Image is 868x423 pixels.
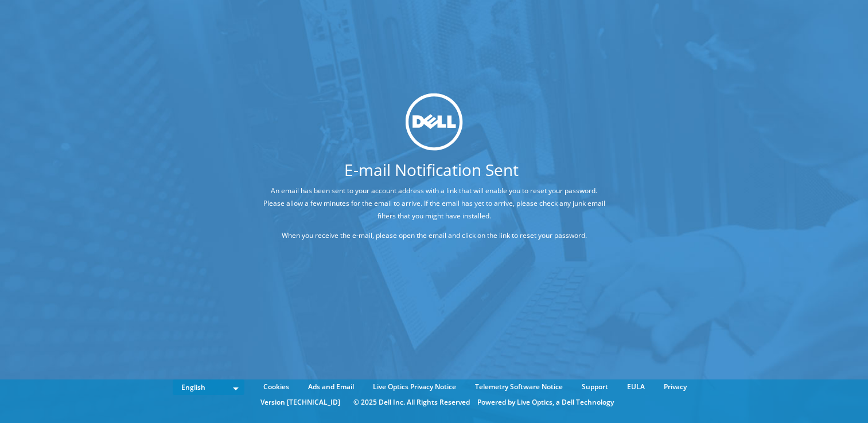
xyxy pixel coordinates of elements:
[477,396,614,409] li: Powered by Live Optics, a Dell Technology
[573,381,617,393] a: Support
[655,381,695,393] a: Privacy
[260,185,608,222] p: An email has been sent to your account address with a link that will enable you to reset your pas...
[255,396,346,409] li: Version [TECHNICAL_ID]
[618,381,653,393] a: EULA
[364,381,465,393] a: Live Optics Privacy Notice
[348,396,476,409] li: © 2025 Dell Inc. All Rights Reserved
[406,93,463,151] img: dell_svg_logo.svg
[260,229,608,242] p: When you receive the e-mail, please open the email and click on the link to reset your password.
[466,381,571,393] a: Telemetry Software Notice
[299,381,363,393] a: Ads and Email
[255,381,298,393] a: Cookies
[217,162,645,178] h1: E-mail Notification Sent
